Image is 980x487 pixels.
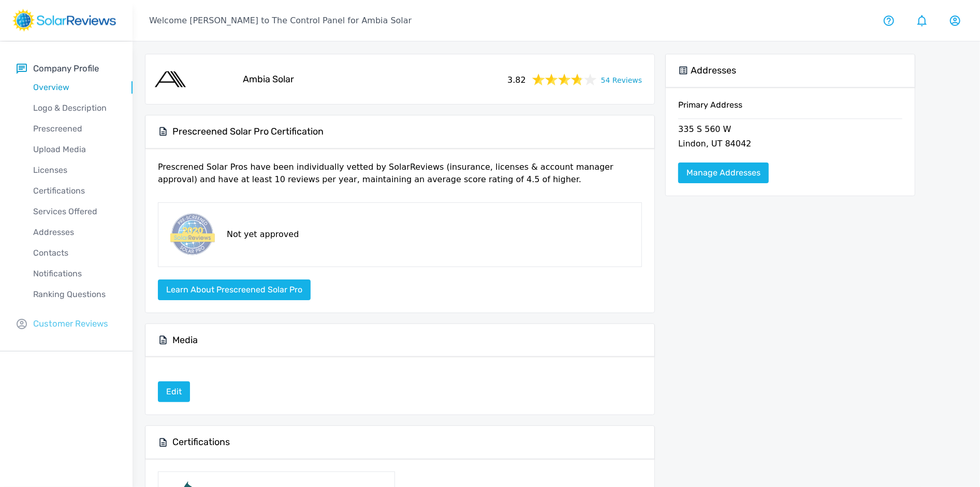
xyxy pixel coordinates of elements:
a: Licenses [17,160,133,181]
a: Logo & Description [17,98,133,119]
span: 3.82 [507,72,526,86]
p: Logo & Description [17,102,133,114]
a: Manage Addresses [678,163,769,183]
a: 54 Reviews [601,73,642,86]
p: Prescrened Solar Pros have been individually vetted by SolarReviews (insurance, licenses & accoun... [158,161,642,194]
p: Ranking Questions [17,288,133,301]
p: Overview [17,81,133,94]
p: 335 S 560 W [678,123,902,138]
a: Edit [158,387,190,396]
h6: Primary Address [678,100,902,119]
a: Upload Media [17,139,133,160]
a: Contacts [17,243,133,263]
p: Contacts [17,247,133,259]
h5: Certifications [172,436,230,448]
a: Notifications [17,263,133,284]
p: Addresses [17,226,133,239]
h5: Ambia Solar [243,73,294,85]
a: Certifications [17,181,133,201]
a: Ranking Questions [17,284,133,305]
a: Learn about Prescreened Solar Pro [158,285,311,294]
a: Overview [17,77,133,98]
button: Learn about Prescreened Solar Pro [158,279,311,300]
p: Not yet approved [227,228,299,241]
p: Welcome [PERSON_NAME] to The Control Panel for Ambia Solar [149,14,412,27]
p: Customer Reviews [33,317,108,330]
p: Lindon, UT 84042 [678,138,902,152]
h5: Addresses [691,65,736,77]
h5: Prescreened Solar Pro Certification [172,126,324,138]
p: Notifications [17,268,133,280]
a: Addresses [17,222,133,243]
h5: Media [172,334,198,346]
p: Prescreened [17,123,133,135]
p: Services Offered [17,205,133,218]
a: Prescreened [17,119,133,139]
p: Upload Media [17,143,133,156]
a: Services Offered [17,201,133,222]
p: Licenses [17,164,133,176]
p: Company Profile [33,62,99,75]
a: Edit [158,381,190,402]
p: Certifications [17,185,133,197]
img: prescreened-badge.png [167,211,216,258]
